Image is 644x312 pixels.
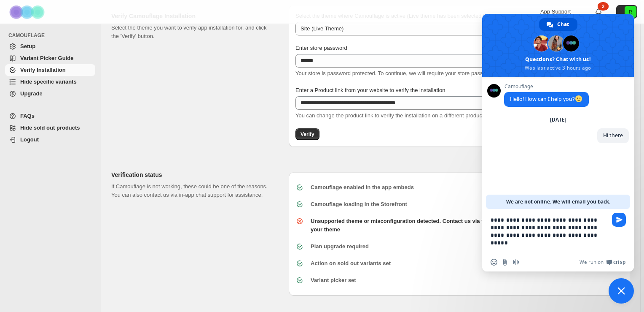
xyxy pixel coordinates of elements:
a: Hide specific variants [5,76,95,88]
b: Camouflage loading in the Storefront [311,201,407,207]
span: Enter store password [295,45,347,51]
span: Insert an emoji [491,259,497,266]
text: R [629,9,632,14]
a: FAQs [5,110,95,122]
p: Select the theme you want to verify app installation for, and click the 'Verify' button. [111,24,275,41]
button: Verify [295,128,319,140]
span: Enter a Product link from your website to verify the installation [295,87,445,93]
div: 2 [598,2,609,11]
button: Avatar with initials R [616,5,637,19]
span: Audio message [513,259,519,266]
p: If Camouflage is not working, these could be one of the reasons. You can also contact us via in-a... [111,182,275,199]
b: Plan upgrade required [311,243,369,250]
a: Close chat [609,278,634,304]
span: Crisp [613,259,625,266]
a: Chat [539,18,577,31]
a: Logout [5,134,95,146]
span: Your store is password protected. To continue, we will require your store password [295,70,495,76]
a: We run onCrisp [580,259,625,266]
span: You can change the product link to verify the installation on a different product [295,112,484,119]
span: Chat [557,18,569,31]
b: Unsupported theme or misconfiguration detected. Contact us via free in-app chat support to make C... [311,218,642,233]
b: Variant picker set [311,277,356,283]
textarea: Compose your message... [491,209,609,253]
a: Upgrade [5,88,95,100]
span: Hello! How can I help you? [510,95,583,103]
span: Verify [301,131,314,138]
span: We run on [580,259,604,266]
span: Send a file [502,259,508,266]
span: Setup [20,43,35,49]
span: Variant Picker Guide [20,55,73,61]
span: Camouflage [504,84,589,90]
b: Camouflage enabled in the app embeds [311,184,414,190]
span: Hide specific variants [20,79,77,85]
h2: Verification status [111,171,275,179]
span: App Support [540,8,571,15]
span: Logout [20,136,39,143]
span: Upgrade [20,90,43,97]
a: Setup [5,41,95,52]
a: Verify Installation [5,64,95,76]
a: 2 [594,8,603,16]
span: Hi there [603,132,623,139]
span: Hide sold out products [20,125,80,131]
span: Avatar with initials R [625,6,636,18]
img: Camouflage [7,0,49,24]
span: CAMOUFLAGE [8,32,97,39]
span: FAQs [20,113,35,119]
div: [DATE] [550,117,566,122]
span: We are not online. We will email you back. [506,195,610,209]
span: Verify Installation [20,67,66,73]
b: Action on sold out variants set [311,260,391,266]
a: Hide sold out products [5,122,95,134]
span: Send [612,213,626,227]
a: Variant Picker Guide [5,52,95,64]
